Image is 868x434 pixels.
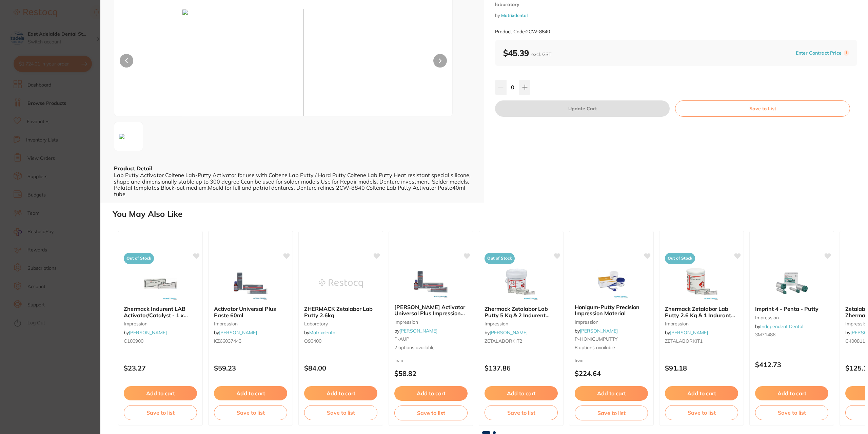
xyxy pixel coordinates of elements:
[114,165,152,172] b: Product Detail
[760,323,803,329] a: Independent Dental
[755,332,828,337] small: 3M71486
[304,364,377,372] p: $84.00
[399,328,437,334] a: [PERSON_NAME]
[124,338,197,344] small: C100900
[755,315,828,320] small: impression
[304,321,377,326] small: laboratory
[116,131,127,142] img: Zw
[575,319,648,325] small: impression
[770,266,814,300] img: Imprint 4 - Penta - Putty
[501,13,528,18] a: Matrixdental
[304,405,377,420] button: Save to list
[670,329,708,336] a: [PERSON_NAME]
[124,386,197,400] button: Add to cart
[665,253,695,264] span: Out of Stock
[394,328,437,334] span: by
[485,364,558,372] p: $137.86
[138,266,182,300] img: Zhermack Indurent LAB Activator/Catalyst - 1 x 60ml
[304,338,377,344] small: O90400
[319,266,363,300] img: ZHERMACK Zetalabor Lab Putty 2.6kg
[124,306,197,318] b: Zhermack Indurent LAB Activator/Catalyst - 1 x 60ml
[485,321,558,326] small: impression
[665,321,738,326] small: impression
[485,329,528,336] span: by
[665,338,738,344] small: ZETALABORKIT1
[124,329,167,336] span: by
[214,338,287,344] small: KZ66037443
[394,405,468,420] button: Save to list
[214,329,257,336] span: by
[580,328,618,334] a: [PERSON_NAME]
[304,386,377,400] button: Add to cart
[575,358,584,363] span: from
[495,13,857,18] small: by
[304,329,336,336] span: by
[394,304,468,317] b: Kulzer Activator Universal Plus Impression Material
[755,386,828,400] button: Add to cart
[495,100,670,117] button: Update Cart
[503,48,551,58] b: $45.39
[589,265,633,299] img: Honigum-Putty Precision Impression Material
[679,266,724,300] img: Zhermack Zetalabor Lab Putty 2.6 Kg & 1 Indurant 60ml Gel
[219,329,257,336] a: [PERSON_NAME]
[124,405,197,420] button: Save to list
[485,338,558,344] small: ZETALABORKIT2
[665,306,738,318] b: Zhermack Zetalabor Lab Putty 2.6 Kg & 1 Indurant 60ml Gel
[214,386,287,400] button: Add to cart
[575,370,648,377] p: $224.64
[499,266,543,300] img: Zhermack Zetalabor Lab Putty 5 Kg & 2 Indurent 60ml Gel
[575,304,648,317] b: Honigum-Putty Precision Impression Material
[844,50,849,56] label: i
[755,306,828,312] b: Imprint 4 - Penta - Putty
[575,328,618,334] span: by
[531,51,551,57] span: excl. GST
[229,266,273,300] img: Activator Universal Plus Paste 60ml
[575,386,648,400] button: Add to cart
[794,50,844,56] button: Enter Contract Price
[755,361,828,369] p: $412.73
[575,405,648,420] button: Save to list
[575,344,648,351] span: 8 options available
[490,329,528,336] a: [PERSON_NAME]
[182,9,384,116] img: Zw
[675,100,850,117] button: Save to List
[665,405,738,420] button: Save to list
[495,2,857,7] small: laboratory
[124,364,197,372] p: $23.27
[113,209,865,219] h2: You May Also Like
[129,329,167,336] a: [PERSON_NAME]
[485,253,515,264] span: Out of Stock
[394,319,468,325] small: impression
[755,405,828,420] button: Save to list
[409,265,453,299] img: Kulzer Activator Universal Plus Impression Material
[485,405,558,420] button: Save to list
[394,386,468,400] button: Add to cart
[214,321,287,326] small: impression
[304,306,377,318] b: ZHERMACK Zetalabor Lab Putty 2.6kg
[394,344,468,351] span: 2 options available
[665,329,708,336] span: by
[214,306,287,318] b: Activator Universal Plus Paste 60ml
[124,321,197,326] small: impression
[755,323,803,329] span: by
[394,370,468,377] p: $58.82
[114,172,471,197] div: Lab Putty Activator Coltene Lab-Putty Activator for use with Coltene Lab Putty / Hard Putty Colte...
[495,29,550,35] small: Product Code: 2CW-8840
[309,329,336,336] a: Matrixdental
[394,336,468,342] small: P-AUP
[214,405,287,420] button: Save to list
[665,364,738,372] p: $91.18
[485,386,558,400] button: Add to cart
[394,358,403,363] span: from
[214,364,287,372] p: $59.23
[575,336,648,342] small: P-HONIGUMPUTTY
[485,306,558,318] b: Zhermack Zetalabor Lab Putty 5 Kg & 2 Indurent 60ml Gel
[665,386,738,400] button: Add to cart
[124,253,154,264] span: Out of Stock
